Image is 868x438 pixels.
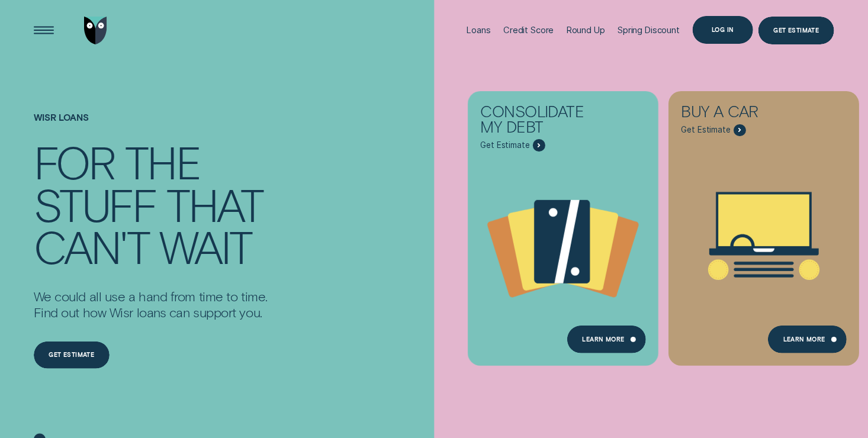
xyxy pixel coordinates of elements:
img: Wisr [84,17,107,44]
div: wait [159,225,252,268]
div: Consolidate my debt [481,104,603,139]
p: We could all use a hand from time to time. Find out how Wisr loans can support you. [34,288,268,321]
div: Spring Discount [618,25,680,36]
a: Get Estimate [758,17,834,44]
div: Buy a car [681,104,803,124]
div: Round Up [567,25,605,36]
div: Log in [712,27,734,33]
h1: Wisr loans [34,112,268,140]
span: Get Estimate [481,140,530,150]
div: stuff [34,183,156,226]
a: Learn More [768,326,847,353]
a: Consolidate my debt - Learn more [468,91,658,358]
div: Loans [467,25,491,36]
div: the [125,140,200,183]
span: Get Estimate [681,125,731,135]
div: For [34,140,115,183]
a: Get estimate [34,342,110,369]
div: can't [34,225,149,268]
button: Log in [693,16,754,43]
h4: For the stuff that can't wait [34,140,268,268]
div: that [166,183,263,226]
button: Open Menu [30,17,57,44]
div: Credit Score [503,25,554,36]
a: Buy a car - Learn more [668,91,859,358]
a: Learn more [567,326,646,353]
